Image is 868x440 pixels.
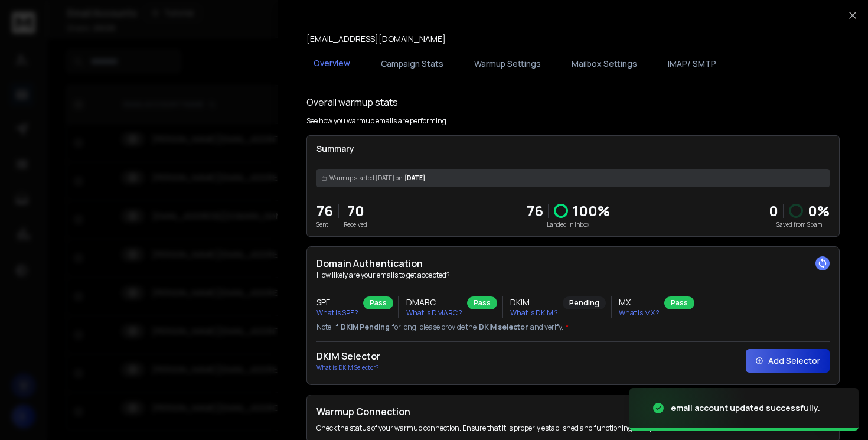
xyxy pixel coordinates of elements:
p: 0 % [808,201,830,220]
p: How likely are your emails to get accepted? [316,270,830,280]
p: Note: If for long, please provide the and verify. [316,322,830,332]
p: What is SPF ? [316,308,358,318]
button: Overview [306,50,357,77]
h3: DKIM [510,296,558,308]
button: Add Selector [746,349,830,373]
p: Landed in Inbox [527,220,610,229]
p: [EMAIL_ADDRESS][DOMAIN_NAME] [306,33,446,45]
div: [DATE] [316,169,830,187]
div: Pass [363,296,393,309]
h2: DKIM Selector [316,349,380,363]
button: Campaign Stats [374,51,451,77]
h2: Warmup Connection [316,405,673,419]
strong: 0 [769,201,778,220]
p: 76 [316,201,333,220]
button: Warmup Settings [467,51,548,77]
p: Sent [316,220,333,229]
p: Saved from Spam [769,220,830,229]
h1: Overall warmup stats [306,95,398,109]
p: See how you warmup emails are performing [306,116,446,126]
h3: MX [619,296,660,308]
p: Received [344,220,367,229]
div: Pass [664,296,694,309]
p: What is DKIM ? [510,308,558,318]
p: What is DKIM Selector? [316,363,380,372]
p: Summary [316,143,830,155]
h3: SPF [316,296,358,308]
span: DKIM selector [479,322,528,332]
p: What is MX ? [619,308,660,318]
p: What is DMARC ? [406,308,462,318]
span: DKIM Pending [341,322,390,332]
span: Warmup started [DATE] on [329,174,402,182]
div: Pending [563,296,606,309]
p: Check the status of your warmup connection. Ensure that it is properly established and functionin... [316,423,673,433]
h2: Domain Authentication [316,256,830,270]
p: 100 % [573,201,610,220]
div: Pass [467,296,497,309]
button: Mailbox Settings [564,51,644,77]
h3: DMARC [406,296,462,308]
p: 76 [527,201,543,220]
button: IMAP/ SMTP [661,51,723,77]
p: 70 [344,201,367,220]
